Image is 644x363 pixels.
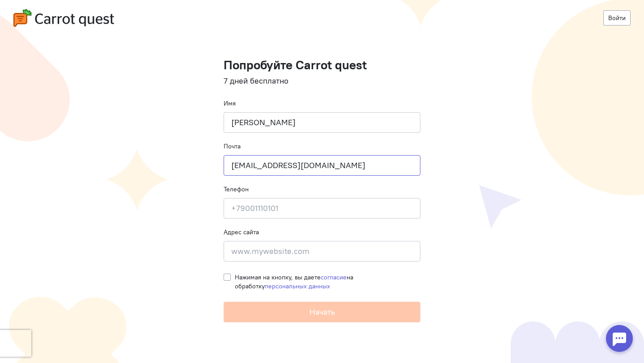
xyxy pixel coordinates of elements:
[224,185,249,194] label: Телефон
[224,241,420,262] input: www.mywebsite.com
[603,10,631,25] a: Войти
[224,142,241,151] label: Почта
[224,198,420,219] input: +79001110101
[224,58,420,72] h1: Попробуйте Carrot quest
[321,273,347,281] a: согласие
[309,307,335,317] span: Начать
[224,99,236,108] label: Имя
[224,76,420,85] h4: 7 дней бесплатно
[224,302,420,322] button: Начать
[235,273,353,290] span: Нажимая на кнопку, вы даете на обработку
[13,9,114,27] img: carrot-quest-logo.svg
[265,282,330,290] a: персональных данных
[224,228,259,236] label: Адрес сайта
[224,112,420,133] input: Ваше имя
[224,155,420,176] input: name@company.ru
